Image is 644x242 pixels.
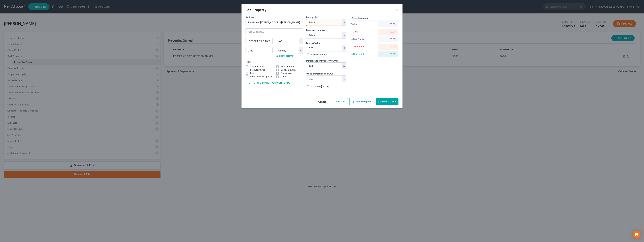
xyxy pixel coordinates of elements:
label: Types [246,60,251,63]
button: Add Exemption [349,98,374,105]
div: % [342,63,346,69]
div: $0.00 [381,23,395,26]
a: Show on Map [276,54,293,57]
button: × [396,8,398,12]
button: Save & Close [376,98,398,105]
input: Enter city... [246,38,272,44]
label: Manufactured [250,68,265,71]
label: Acquired [DATE] [311,85,329,88]
input: 0.00 [306,45,342,51]
div: $ [342,45,346,51]
label: Land [250,71,255,75]
input: 0.00 [306,63,342,69]
div: - Exemptions [351,45,377,48]
label: Value Unknown [311,53,327,56]
div: $0.00 [381,30,395,33]
span: Address [246,16,254,19]
label: Timeshare [281,71,291,75]
label: Value of Portion You Own [306,72,333,75]
div: $0.00 [381,45,395,48]
input: Enter address... [246,19,303,26]
div: $0.00 [381,52,395,56]
div: = Net Equity [351,38,377,41]
div: - Liens [351,30,377,33]
button: Add Lien [330,98,348,105]
div: Value [351,23,377,26]
label: Multi Family [281,65,294,68]
label: Percentage of Property Owned [306,59,339,62]
div: $0.00 [381,38,395,41]
button: Other information you wish to add [246,82,290,84]
div: $ [342,76,346,82]
label: Investment Property [250,75,272,78]
label: Asset Calculator [352,16,369,20]
label: Single Family [250,65,264,68]
input: 0.00 [306,76,342,82]
div: Edit Property [246,7,266,12]
button: Cancel [316,99,328,105]
span: Belongs To [306,16,317,19]
div: Open Intercom Messenger [633,231,641,239]
label: Condominium [281,68,296,71]
label: Market Value [306,41,320,45]
input: Enter zip... [246,47,273,54]
input: Apt, Suite, etc... [246,29,303,35]
label: Other [281,75,287,78]
label: Nature of Interest [306,28,325,32]
div: = Unexempt [351,52,377,56]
